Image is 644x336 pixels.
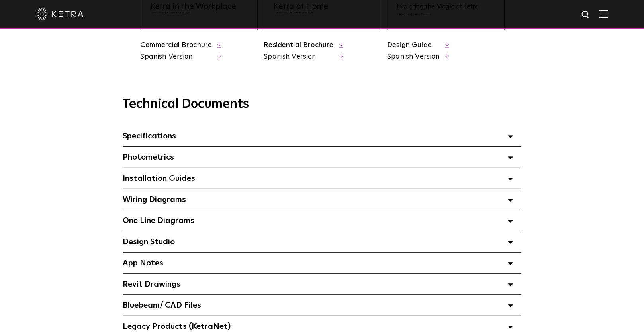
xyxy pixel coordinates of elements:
span: Bluebeam/ CAD Files [123,301,202,309]
a: Spanish Version [264,52,334,62]
a: Residential Brochure [264,42,334,49]
a: Commercial Brochure [141,42,212,49]
span: Revit Drawings [123,280,181,288]
img: ketra-logo-2019-white [36,8,84,20]
a: Spanish Version [388,52,440,62]
a: Design Guide [388,42,432,49]
span: Legacy Products (KetraNet) [123,322,231,330]
span: Wiring Diagrams [123,196,186,204]
span: Design Studio [123,238,175,246]
span: Photometrics [123,153,174,161]
h3: Technical Documents [123,97,521,112]
span: Installation Guides [123,174,196,182]
span: Specifications [123,132,176,140]
span: One Line Diagrams [123,217,195,225]
span: App Notes [123,259,164,267]
img: search icon [581,10,591,20]
a: Spanish Version [141,52,212,62]
img: Hamburger%20Nav.svg [599,10,608,18]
